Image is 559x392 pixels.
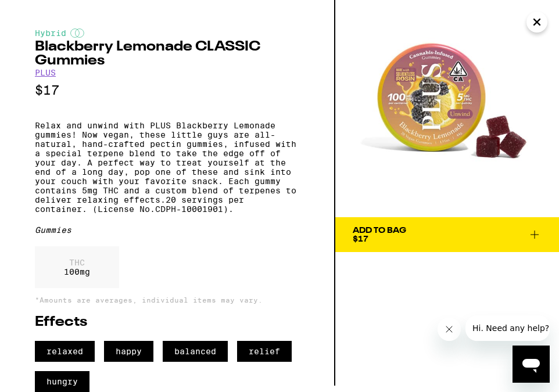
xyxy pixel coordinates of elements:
[35,371,89,392] span: hungry
[35,83,299,98] p: $17
[353,226,406,235] div: Add To Bag
[465,315,550,341] iframe: Message from company
[163,341,228,362] span: balanced
[64,258,90,267] p: THC
[353,234,368,243] span: $17
[70,28,84,38] img: hybridColor.svg
[35,246,119,288] div: 100 mg
[526,12,547,33] button: Close
[35,40,299,68] h2: Blackberry Lemonade CLASSIC Gummies
[35,341,95,362] span: relaxed
[237,341,292,362] span: relief
[35,121,299,214] p: Relax and unwind with PLUS Blackberry Lemonade gummies! Now vegan, these little guys are all-natu...
[35,296,299,304] p: *Amounts are averages, individual items may vary.
[513,346,550,383] iframe: Button to launch messaging window
[35,28,299,38] div: Hybrid
[35,68,56,77] a: PLUS
[104,341,153,362] span: happy
[438,318,461,341] iframe: Close message
[35,315,299,329] h2: Effects
[35,225,299,235] div: Gummies
[335,217,559,252] button: Add To Bag$17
